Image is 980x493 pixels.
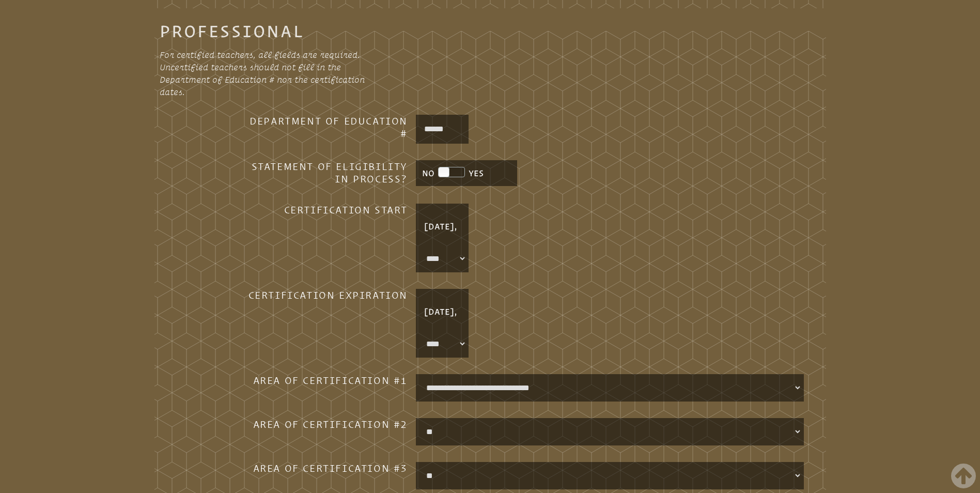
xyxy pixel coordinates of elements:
[422,167,438,179] li: NO
[418,214,466,239] p: [DATE],
[242,204,408,216] h3: Certification Start
[160,49,370,98] p: For certified teachers, all fields are required. Uncertified teachers should not fill in the Depa...
[160,25,304,37] legend: Professional
[242,374,408,387] h3: Area of Certification #1
[418,299,466,324] p: [DATE],
[242,462,408,474] h3: Area of Certification #3
[242,115,408,140] h3: Department of Education #
[242,418,408,430] h3: Area of Certification #2
[465,167,484,179] li: YES
[242,160,408,185] h3: Statement of Eligibility in process?
[242,289,408,301] h3: Certification Expiration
